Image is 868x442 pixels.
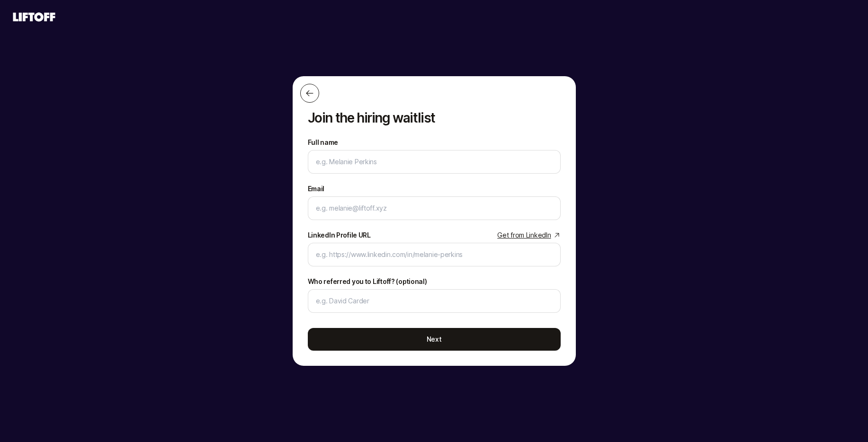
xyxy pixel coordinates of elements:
input: e.g. Melanie Perkins [316,156,553,168]
label: Email [308,183,325,194]
input: e.g. https://www.linkedin.com/in/melanie-perkins [316,249,553,260]
button: Next [308,328,561,351]
a: Get from LinkedIn [497,230,560,241]
input: e.g. melanie@liftoff.xyz [316,203,553,214]
label: Who referred you to Liftoff? (optional) [308,276,427,287]
p: Join the hiring waitlist [308,110,561,125]
div: LinkedIn Profile URL [308,230,371,241]
label: Full name [308,137,338,148]
input: e.g. David Carder [316,295,553,307]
